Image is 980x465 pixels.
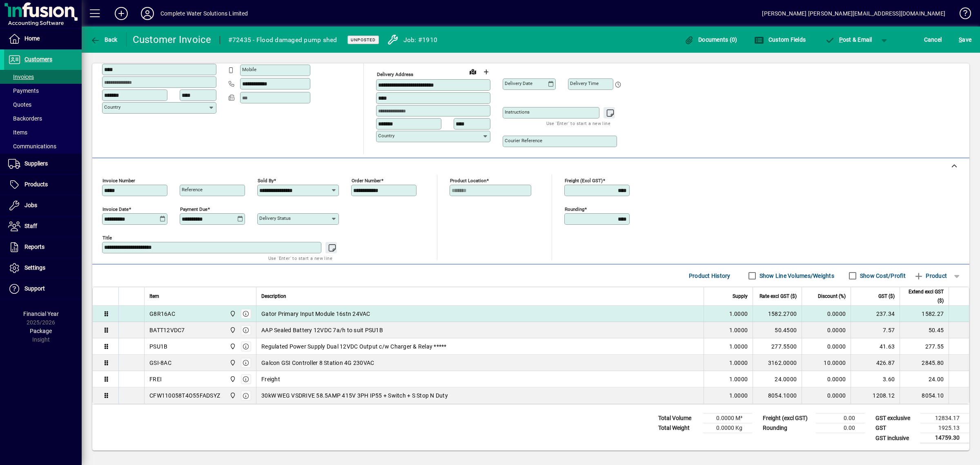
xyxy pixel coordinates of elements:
[816,414,865,423] td: 0.00
[851,387,900,404] td: 1208.12
[565,206,584,212] mat-label: Rounding
[505,109,530,115] mat-label: Instructions
[851,338,900,355] td: 41.63
[959,33,971,46] span: ave
[900,306,949,322] td: 1582.27
[762,7,945,20] div: [PERSON_NAME] [PERSON_NAME][EMAIL_ADDRESS][DOMAIN_NAME]
[802,306,851,322] td: 0.0000
[261,375,280,383] span: Freight
[900,322,949,338] td: 50.45
[703,414,752,423] td: 0.0000 M³
[227,342,237,351] span: Motueka
[149,342,167,351] div: PSU1B
[450,178,486,183] mat-label: Product location
[352,178,381,183] mat-label: Order number
[108,6,134,21] button: Add
[759,423,816,433] td: Rounding
[924,33,942,46] span: Cancel
[261,326,383,334] span: AAP Sealed Battery 12VDC 7a/h to suit PSU1B
[4,174,82,195] a: Products
[957,32,973,47] button: Save
[8,74,34,80] span: Invoices
[24,223,37,229] span: Staff
[479,65,492,78] button: Choose address
[802,371,851,387] td: 0.0000
[4,237,82,257] a: Reports
[24,181,48,188] span: Products
[953,2,970,28] a: Knowledge Base
[505,80,532,86] mat-label: Delivery date
[729,359,748,367] span: 1.0000
[227,326,237,335] span: Motueka
[851,306,900,322] td: 237.34
[802,338,851,355] td: 0.0000
[133,33,212,46] div: Customer Invoice
[24,264,45,271] span: Settings
[802,355,851,371] td: 10.0000
[733,292,748,301] span: Supply
[758,391,797,400] div: 8054.1000
[24,160,48,167] span: Suppliers
[8,115,42,122] span: Backorders
[134,6,160,21] button: Profile
[4,112,82,125] a: Backorders
[759,292,797,301] span: Rate excl GST ($)
[381,27,442,53] a: Job: #1910
[258,178,274,183] mat-label: Sold by
[4,195,82,216] a: Jobs
[227,358,237,367] span: Motueka
[729,310,748,318] span: 1.0000
[900,387,949,404] td: 8054.10
[30,328,52,334] span: Package
[102,206,129,212] mat-label: Invoice date
[261,310,370,318] span: Gator Primary Input Module 16stn 24VAC
[758,359,797,367] div: 3162.0000
[24,244,45,250] span: Reports
[403,34,438,47] div: Job: #1910
[8,87,39,94] span: Payments
[858,272,906,280] label: Show Cost/Profit
[90,36,118,43] span: Back
[149,375,162,383] div: FREI
[546,118,610,128] mat-hint: Use 'Enter' to start a new line
[900,355,949,371] td: 2845.80
[682,32,739,47] button: Documents (0)
[729,391,748,400] span: 1.0000
[259,215,291,221] mat-label: Delivery status
[758,272,834,280] label: Show Line Volumes/Weights
[4,279,82,299] a: Support
[729,326,748,334] span: 1.0000
[920,433,969,443] td: 14759.30
[505,138,542,143] mat-label: Courier Reference
[8,143,56,150] span: Communications
[261,342,447,351] span: Regulated Power Supply Dual 12VDC Output c/w Charger & Relay *****
[759,414,816,423] td: Freight (excl GST)
[102,235,112,241] mat-label: Title
[378,133,394,139] mat-label: Country
[821,32,876,47] button: Post & Email
[8,101,31,108] span: Quotes
[802,322,851,338] td: 0.0000
[4,70,82,84] a: Invoices
[851,355,900,371] td: 426.87
[689,269,731,282] span: Product History
[922,32,944,47] button: Cancel
[4,29,82,49] a: Home
[703,423,752,433] td: 0.0000 Kg
[24,56,52,63] span: Customers
[758,326,797,334] div: 50.4500
[227,309,237,318] span: Motueka
[180,206,207,212] mat-label: Payment due
[752,32,808,47] button: Custom Fields
[228,34,337,47] div: #72435 - Flood damaged pump shed
[758,375,797,383] div: 24.0000
[851,371,900,387] td: 3.60
[24,202,37,208] span: Jobs
[23,311,59,317] span: Financial Year
[4,216,82,237] a: Staff
[102,178,135,183] mat-label: Invoice number
[914,269,947,282] span: Product
[261,391,448,400] span: 30kW WEG VSDRIVE 58.5AMP 415V 3PH IP55 + Switch + S Stop N Duty
[565,178,603,183] mat-label: Freight (excl GST)
[88,32,120,47] button: Back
